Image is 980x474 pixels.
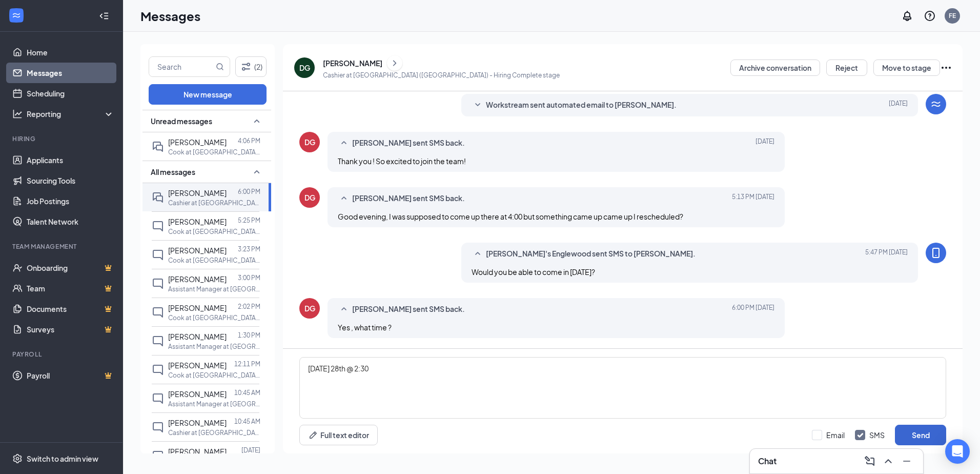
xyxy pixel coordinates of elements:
[152,335,164,347] svg: ChatInactive
[168,256,260,265] p: Cook at [GEOGRAPHIC_DATA] ([GEOGRAPHIC_DATA])
[940,62,952,74] svg: Ellipses
[352,303,465,315] span: [PERSON_NAME] sent SMS back.
[930,98,942,110] svg: WorkstreamLogo
[12,242,112,251] div: Team Management
[168,361,227,370] span: [PERSON_NAME]
[152,220,164,232] svg: ChatInactive
[238,273,260,282] p: 3:00 PM
[899,453,915,469] button: Minimize
[168,303,227,312] span: [PERSON_NAME]
[238,302,260,311] p: 2:02 PM
[486,248,696,260] span: [PERSON_NAME]'s Englewood sent SMS to [PERSON_NAME].
[251,166,263,178] svg: SmallChevronUp
[27,211,114,232] a: Talent Network
[945,439,970,464] div: Open Intercom Messenger
[152,364,164,376] svg: ChatInactive
[12,453,23,464] svg: Settings
[862,453,878,469] button: ComposeMessage
[151,167,195,177] span: All messages
[472,267,595,276] span: Would you be able to come in [DATE]?
[352,192,465,205] span: [PERSON_NAME] sent SMS back.
[234,388,260,397] p: 10:45 AM
[27,453,98,464] div: Switch to admin view
[390,57,400,69] svg: ChevronRight
[168,137,227,147] span: [PERSON_NAME]
[323,58,382,68] div: [PERSON_NAME]
[949,11,956,20] div: FE
[27,42,114,63] a: Home
[168,246,227,255] span: [PERSON_NAME]
[149,57,214,76] input: Search
[299,357,946,419] textarea: [DATE] 28th @ 2:30
[140,7,200,25] h1: Messages
[168,332,227,341] span: [PERSON_NAME]
[27,299,114,319] a: DocumentsCrown
[99,11,109,21] svg: Collapse
[387,55,402,71] button: ChevronRight
[152,141,164,153] svg: DoubleChat
[238,331,260,340] p: 1:30 PM
[168,389,227,399] span: [PERSON_NAME]
[758,456,777,467] h3: Chat
[168,148,260,156] p: Cook at [GEOGRAPHIC_DATA] ([GEOGRAPHIC_DATA])
[240,61,252,73] svg: Filter
[864,455,876,467] svg: ComposeMessage
[234,417,260,426] p: 10:45 AM
[730,60,820,76] button: Archive conversation
[27,150,114,170] a: Applicants
[27,191,114,211] a: Job Postings
[238,136,260,145] p: 4:06 PM
[732,192,774,205] span: [DATE] 5:13 PM
[472,248,484,260] svg: SmallChevronUp
[12,134,112,143] div: Hiring
[299,63,310,73] div: DG
[168,199,260,207] p: Cashier at [GEOGRAPHIC_DATA] ([GEOGRAPHIC_DATA])
[152,450,164,462] svg: ChatInactive
[304,192,315,203] div: DG
[12,109,23,119] svg: Analysis
[238,216,260,225] p: 5:25 PM
[168,313,260,322] p: Cook at [GEOGRAPHIC_DATA] ([GEOGRAPHIC_DATA])
[168,227,260,236] p: Cook at [GEOGRAPHIC_DATA] ([GEOGRAPHIC_DATA])
[27,365,114,386] a: PayrollCrown
[901,10,913,22] svg: Notifications
[338,192,350,205] svg: SmallChevronUp
[873,60,940,76] button: Move to stage
[168,285,260,293] p: Assistant Manager at [GEOGRAPHIC_DATA] ([GEOGRAPHIC_DATA])
[732,303,774,315] span: [DATE] 6:00 PM
[882,455,894,467] svg: ChevronUp
[826,60,867,76] button: Reject
[304,303,315,313] div: DG
[756,137,774,149] span: [DATE]
[152,392,164,405] svg: ChatInactive
[323,71,560,80] p: Cashier at [GEOGRAPHIC_DATA] ([GEOGRAPHIC_DATA]) - Hiring Complete stage
[27,83,114,104] a: Scheduling
[168,188,227,197] span: [PERSON_NAME]
[338,137,350,149] svg: SmallChevronUp
[924,10,936,22] svg: QuestionInfo
[241,446,260,455] p: [DATE]
[338,156,466,166] span: Thank you ! So excited to join the team!
[338,323,392,332] span: Yes , what time ?
[168,418,227,427] span: [PERSON_NAME]
[168,400,260,408] p: Assistant Manager at [GEOGRAPHIC_DATA] ([GEOGRAPHIC_DATA])
[472,99,484,111] svg: SmallChevronDown
[895,425,946,445] button: Send
[152,191,164,204] svg: DoubleChat
[865,248,908,260] span: [DATE] 5:47 PM
[338,212,683,221] span: Good evening, I was supposed to come up there at 4:00 but something came up came up I rescheduled?
[304,137,315,147] div: DG
[168,428,260,437] p: Cashier at [GEOGRAPHIC_DATA] ([GEOGRAPHIC_DATA])
[168,342,260,351] p: Assistant Manager at [GEOGRAPHIC_DATA] ([GEOGRAPHIC_DATA])
[12,350,112,359] div: Payroll
[338,303,350,315] svg: SmallChevronUp
[901,455,913,467] svg: Minimize
[930,247,942,259] svg: MobileSms
[27,319,114,340] a: SurveysCrown
[152,278,164,290] svg: ChatInactive
[352,137,465,149] span: [PERSON_NAME] sent SMS back.
[27,109,115,119] div: Reporting
[168,371,260,380] p: Cook at [GEOGRAPHIC_DATA] ([GEOGRAPHIC_DATA])
[889,99,908,111] span: [DATE]
[234,360,260,368] p: 12:11 PM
